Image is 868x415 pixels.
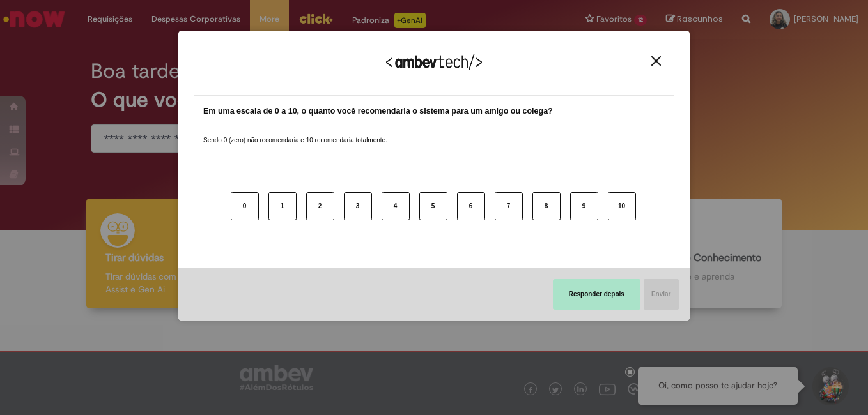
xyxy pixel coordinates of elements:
button: 9 [570,192,598,220]
button: Close [647,56,665,66]
button: 5 [419,192,447,220]
button: 10 [608,192,636,220]
button: 0 [231,192,259,220]
button: Responder depois [553,279,640,310]
button: 6 [457,192,485,220]
button: 1 [268,192,297,220]
label: Sendo 0 (zero) não recomendaria e 10 recomendaria totalmente. [203,121,387,145]
label: Em uma escala de 0 a 10, o quanto você recomendaria o sistema para um amigo ou colega? [203,105,553,117]
button: 8 [532,192,561,220]
img: Logo Ambevtech [386,54,482,70]
button: 7 [495,192,523,220]
button: 4 [382,192,410,220]
button: 3 [344,192,372,220]
button: 2 [306,192,334,220]
img: Close [651,56,661,66]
